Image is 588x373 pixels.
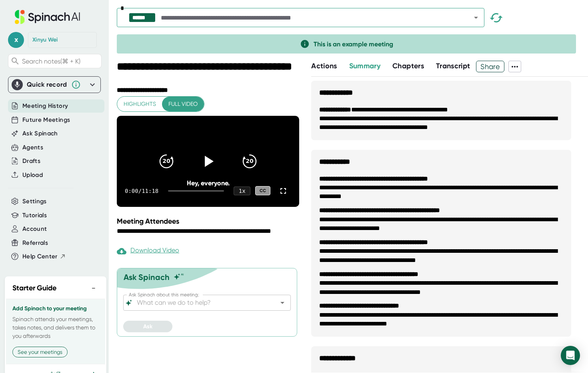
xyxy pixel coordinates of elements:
[12,283,56,294] h2: Starter Guide
[255,186,270,195] div: CC
[123,321,172,332] button: Ask
[476,60,504,73] span: Share
[135,179,281,187] div: Hey, everyone.
[22,211,47,220] button: Tutorials
[162,97,204,111] button: Full video
[22,252,58,261] span: Help Center
[12,306,99,312] h3: Add Spinach to your meeting
[22,101,68,111] button: Meeting History
[8,32,24,48] span: x
[27,81,67,89] div: Quick record
[124,272,170,282] div: Ask Spinach
[12,315,99,340] p: Spinach attends your meetings, takes notes, and delivers them to you afterwards
[12,347,68,357] button: See your meetings
[117,246,179,256] div: Download Video
[234,186,250,195] div: 1 x
[117,217,301,226] div: Meeting Attendees
[392,61,424,71] button: Chapters
[470,12,482,23] button: Open
[349,62,380,70] span: Summary
[135,297,265,308] input: What can we do to help?
[22,252,66,261] button: Help Center
[32,36,58,44] div: Xinyu Wei
[22,157,40,166] button: Drafts
[22,58,80,65] span: Search notes (⌘ + K)
[125,188,158,194] div: 0:00 / 11:18
[22,171,43,180] button: Upload
[143,323,152,330] span: Ask
[311,62,337,70] span: Actions
[22,238,48,248] button: Referrals
[22,143,43,152] button: Agents
[436,62,470,70] span: Transcript
[561,346,580,365] div: Open Intercom Messenger
[22,224,47,234] button: Account
[124,99,156,109] span: Highlights
[476,61,504,72] button: Share
[22,115,70,125] button: Future Meetings
[22,129,58,138] button: Ask Spinach
[168,99,198,109] span: Full video
[88,282,99,294] button: −
[314,40,393,48] span: This is an example meeting
[117,97,162,111] button: Highlights
[436,61,470,71] button: Transcript
[311,61,337,71] button: Actions
[277,297,288,308] button: Open
[12,77,97,93] div: Quick record
[349,61,380,71] button: Summary
[22,197,47,206] button: Settings
[392,62,424,70] span: Chapters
